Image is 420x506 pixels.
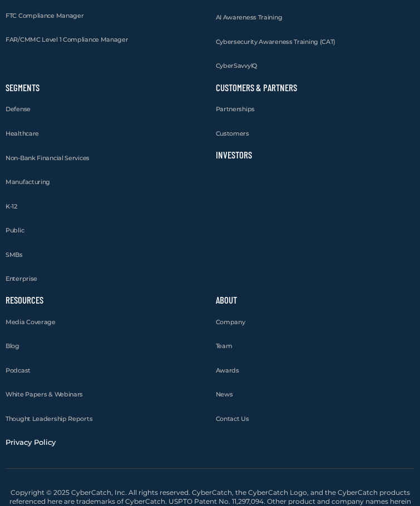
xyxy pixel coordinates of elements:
span: SMBs [6,251,23,259]
span: Defense [6,105,31,113]
span: Healthcare [6,130,39,137]
span: News [216,390,233,398]
span: Awards [216,366,239,374]
span: Public [6,226,24,234]
a: Defense [6,103,31,116]
span: Company [216,318,245,326]
a: Thought Leadership Reports [6,413,92,425]
span: AI Awareness Training [216,13,283,21]
a: Blog [6,340,19,353]
a: Cybersecurity Awareness Training (CAT) [216,36,336,48]
span: Privacy Policy [6,438,56,447]
a: Team [216,340,233,353]
a: Enterprise [6,272,37,285]
span: Partnerships [216,105,255,113]
span: Blog [6,342,19,350]
a: Privacy Policy [6,436,56,449]
a: SMBs [6,249,23,261]
span: K-12 [6,202,17,210]
span: Podcast [6,366,31,374]
h2: Resources [6,296,205,304]
a: News [216,388,233,401]
a: AI Awareness Training [216,11,283,24]
a: CyberSavvyIQ [216,59,257,72]
a: Awards [216,364,239,377]
a: Manufacturing [6,176,50,188]
h2: Segments [6,84,205,92]
span: Thought Leadership Reports [6,415,92,423]
span: Manufacturing [6,178,50,186]
span: Team [216,342,233,350]
a: Non-Bank Financial Services [6,152,90,165]
span: Contact Us [216,415,249,423]
a: FAR/CMMC Level 1 Compliance Manager [6,33,129,46]
a: Podcast [6,364,31,377]
span: CyberSavvyIQ [216,62,257,70]
span: White Papers & Webinars [6,390,83,398]
span: Customers [216,130,249,137]
span: Non-Bank Financial Services [6,154,90,162]
a: Investors [216,149,252,160]
h2: Customers & Partners [216,84,415,92]
a: K-12 [6,200,17,213]
a: Customers [216,127,249,140]
a: FTC Compliance Manager [6,9,83,22]
a: Public [6,224,24,237]
span: FTC Compliance Manager [6,12,83,19]
span: FAR/CMMC Level 1 Compliance Manager [6,36,129,43]
h2: About [216,296,415,304]
a: Company [216,316,245,329]
span: Media Coverage [6,318,56,326]
a: Partnerships [216,103,255,116]
span: Cybersecurity Awareness Training (CAT) [216,38,336,46]
span: Enterprise [6,275,37,282]
a: Contact Us [216,413,249,425]
a: White Papers & Webinars [6,388,83,401]
a: Healthcare [6,127,39,140]
a: Media Coverage [6,316,56,329]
